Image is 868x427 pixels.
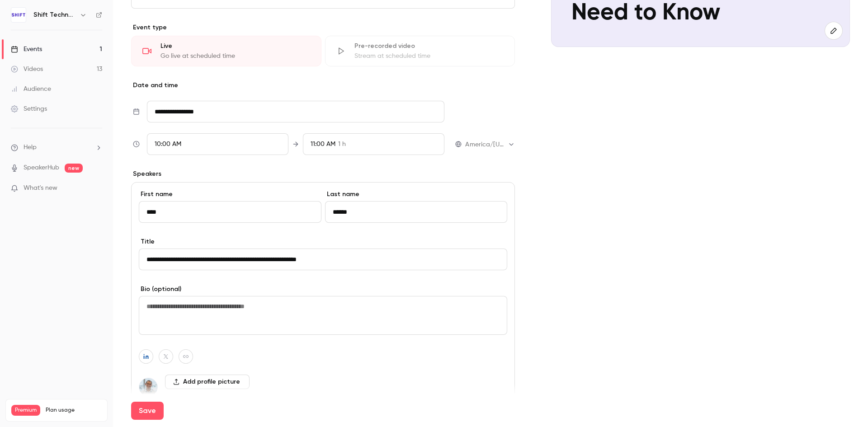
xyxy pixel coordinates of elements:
[91,184,102,192] iframe: Noticeable Trigger
[11,8,26,22] img: Shift Technology
[11,45,42,54] div: Events
[11,405,40,416] span: Premium
[24,183,57,193] span: What's new
[131,23,515,32] p: Event type
[325,190,508,199] label: Last name
[83,416,102,424] p: / 400
[139,237,507,246] label: Title
[65,164,83,173] span: new
[131,402,164,420] button: Save
[147,101,444,122] input: Tue, Feb 17, 2026
[139,285,507,294] label: Bio (optional)
[165,375,250,389] button: Add profile picture
[160,42,310,51] div: Live
[131,169,515,178] p: Speakers
[83,417,87,422] span: 16
[131,36,321,66] div: LiveGo live at scheduled time
[139,190,321,199] label: First name
[147,133,288,155] div: From
[33,10,76,19] h6: Shift Technology
[11,65,43,74] div: Videos
[11,416,28,424] p: Videos
[160,52,310,61] div: Go live at scheduled time
[354,42,504,51] div: Pre-recorded video
[311,141,335,147] span: 11:00 AM
[465,140,515,149] div: America/[US_STATE]
[24,143,37,152] span: Help
[338,140,346,149] span: 1 h
[354,52,504,61] div: Stream at scheduled time
[131,81,515,90] p: Date and time
[303,133,444,155] div: To
[11,143,102,152] li: help-dropdown-opener
[24,163,59,173] a: SpeakerHub
[11,84,51,94] div: Audience
[155,141,181,147] span: 10:00 AM
[325,36,515,66] div: Pre-recorded videoStream at scheduled time
[11,104,47,113] div: Settings
[46,407,102,414] span: Plan usage
[139,378,157,396] img: Eric Sibony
